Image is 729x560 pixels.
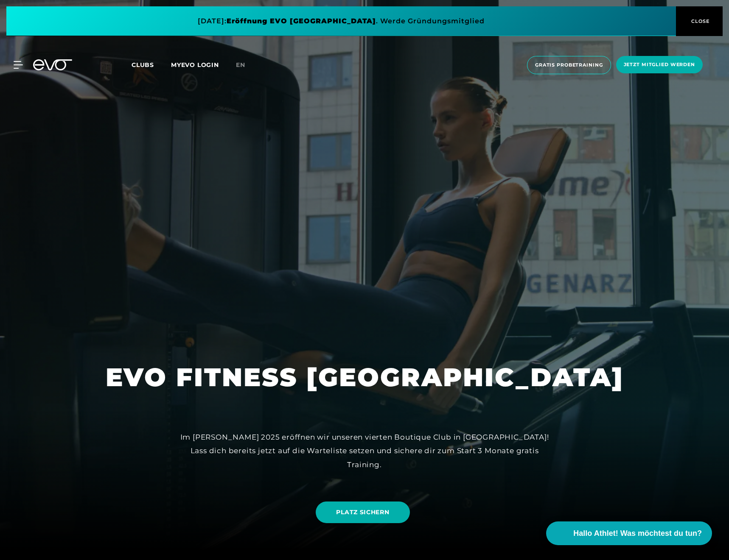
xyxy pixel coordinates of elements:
span: Clubs [132,61,154,69]
a: Clubs [132,61,171,69]
span: CLOSE [689,17,710,25]
h1: EVO FITNESS [GEOGRAPHIC_DATA] [106,361,624,394]
a: PLATZ SICHERN [316,501,409,523]
button: Hallo Athlet! Was möchtest du tun? [546,521,712,545]
a: MYEVO LOGIN [171,61,219,69]
a: en [236,60,255,70]
span: en [236,61,245,69]
span: Hallo Athlet! Was möchtest du tun? [573,528,702,539]
div: Im [PERSON_NAME] 2025 eröffnen wir unseren vierten Boutique Club in [GEOGRAPHIC_DATA]! Lass dich ... [174,430,555,471]
span: PLATZ SICHERN [336,508,389,517]
span: Gratis Probetraining [535,61,603,69]
span: Jetzt Mitglied werden [624,61,695,68]
a: Gratis Probetraining [524,56,614,74]
button: CLOSE [676,6,723,36]
a: Jetzt Mitglied werden [614,56,705,74]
